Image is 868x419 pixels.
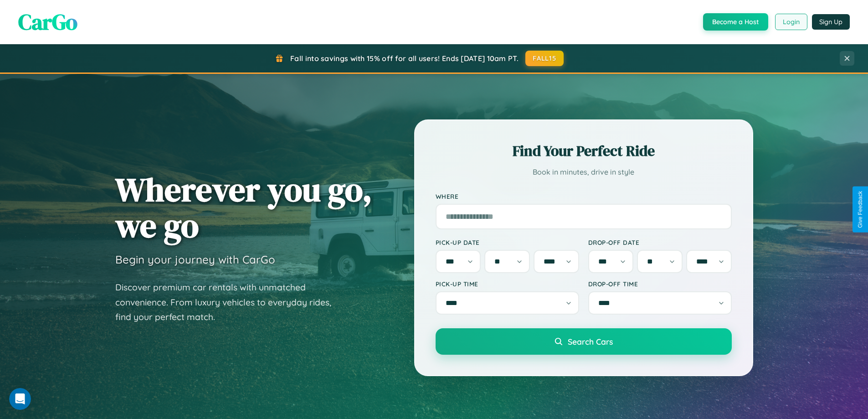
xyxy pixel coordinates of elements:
span: Fall into savings with 15% off for all users! Ends [DATE] 10am PT. [290,54,519,63]
p: Book in minutes, drive in style [436,166,732,179]
label: Where [436,192,732,200]
button: Login [775,14,807,30]
div: Give Feedback [857,191,863,228]
h2: Find Your Perfect Ride [436,141,732,161]
label: Pick-up Date [436,238,579,246]
iframe: Intercom live chat [9,388,31,410]
label: Pick-up Time [436,280,579,288]
h3: Begin your journey with CarGo [115,253,275,266]
h1: Wherever you go, we go [115,171,372,243]
button: Search Cars [436,328,732,355]
button: FALL15 [525,51,564,66]
button: Become a Host [703,13,768,31]
p: Discover premium car rentals with unmatched convenience. From luxury vehicles to everyday rides, ... [115,280,343,325]
button: Sign Up [812,14,850,30]
span: CarGo [18,7,77,37]
label: Drop-off Date [588,238,732,246]
label: Drop-off Time [588,280,732,288]
span: Search Cars [568,336,613,347]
